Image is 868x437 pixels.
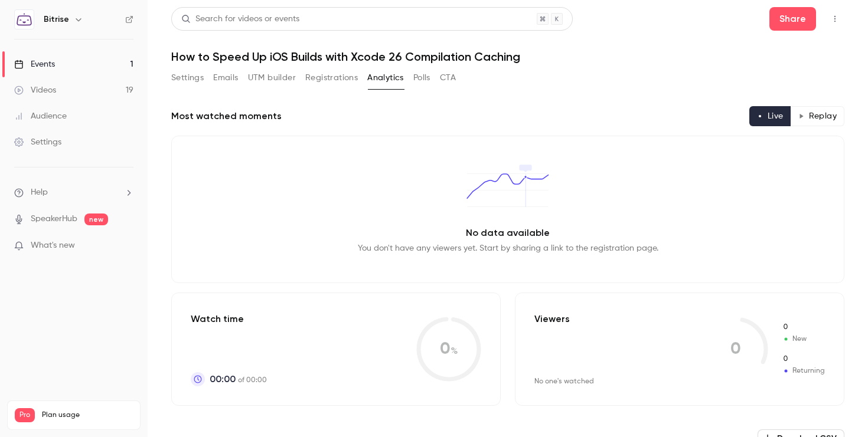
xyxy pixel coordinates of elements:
span: What's new [31,239,75,252]
p: Watch time [191,312,267,326]
button: CTA [440,68,456,87]
div: Search for videos or events [181,13,299,25]
button: Registrations [305,68,358,87]
li: help-dropdown-opener [14,186,133,199]
button: Analytics [367,68,404,87]
span: 00:00 [210,372,236,386]
button: Replay [791,106,844,126]
span: new [84,213,108,225]
span: New [782,322,825,333]
span: Help [31,186,48,199]
button: Live [749,106,791,126]
span: Returning [782,354,825,364]
span: New [782,334,825,344]
a: SpeakerHub [31,213,77,225]
p: No data available [466,226,550,240]
span: Returning [782,366,825,376]
p: Viewers [534,312,570,326]
h1: How to Speed Up iOS Builds with Xcode 26 Compilation Caching [171,50,844,64]
div: Audience [14,110,67,122]
p: of 00:00 [210,372,267,386]
div: No one's watched [534,377,594,386]
div: Videos [14,84,56,96]
button: Emails [213,68,238,87]
p: You don't have any viewers yet. Start by sharing a link to the registration page. [358,242,658,254]
img: Bitrise [15,10,34,29]
span: Pro [15,408,35,422]
span: Plan usage [42,410,133,420]
h6: Bitrise [44,14,69,25]
button: Share [769,7,816,31]
div: Events [14,58,55,70]
button: UTM builder [248,68,296,87]
button: Settings [171,68,204,87]
iframe: Noticeable Trigger [119,241,133,251]
h2: Most watched moments [171,109,282,123]
div: Settings [14,136,61,148]
button: Polls [413,68,430,87]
